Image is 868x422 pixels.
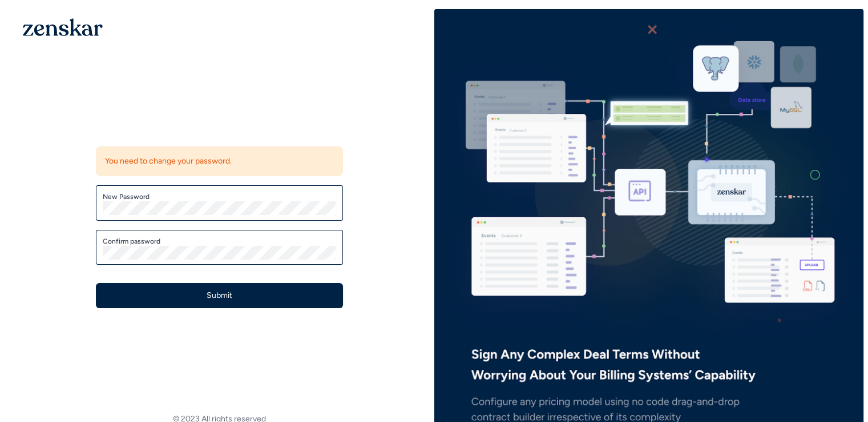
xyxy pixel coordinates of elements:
label: Confirm password [103,237,336,246]
label: New Password [103,192,336,201]
button: Submit [96,283,343,308]
div: You need to change your password. [96,146,343,176]
img: 1OGAJ2xQqyY4LXKgY66KYq0eOWRCkrZdAb3gUhuVAqdWPZE9SRJmCz+oDMSn4zDLXe31Ii730ItAGKgCKgCCgCikA4Av8PJUP... [23,18,103,36]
